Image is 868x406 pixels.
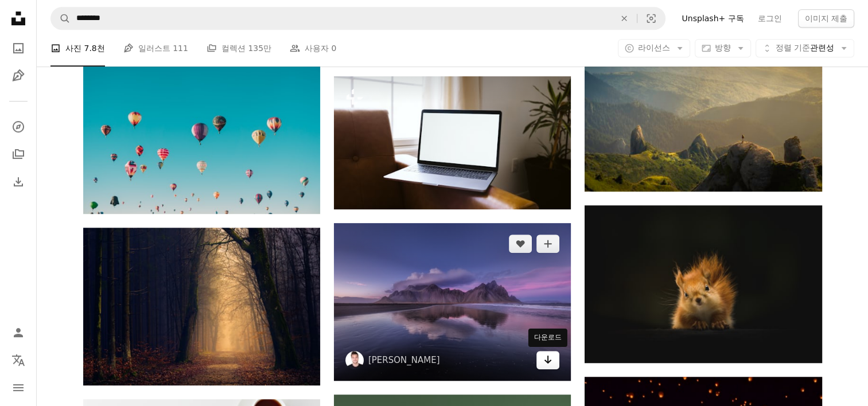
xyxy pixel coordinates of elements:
span: 정렬 기준 [776,43,810,52]
button: 삭제 [612,7,637,29]
a: 검은 배경에 갈색 다람쥐 [585,279,822,289]
div: 다운로드 [528,329,567,347]
button: 좋아요 [509,235,532,253]
button: 시각적 검색 [637,7,665,29]
a: 로그인 [751,9,789,28]
a: 태양 광선에 맞은 산의 풍경 사진 [585,107,822,118]
a: 일러스트 [7,64,30,87]
a: 나무 사이의 노란 불빛 [83,301,320,311]
span: 0 [332,42,337,54]
span: 135만 [248,42,271,54]
a: 로그인 / 가입 [7,321,30,344]
a: 홈 — Unsplash [7,7,30,32]
span: 방향 [715,43,731,52]
button: 이미지 제출 [798,9,854,28]
a: 컬렉션 [7,143,30,166]
img: 태양 광선에 맞은 산의 풍경 사진 [585,34,822,191]
button: 방향 [695,39,751,57]
img: 나무 사이의 노란 불빛 [83,228,320,385]
a: 갈색 의자 위에 앉아 있는 노트북 컴퓨터 [334,137,571,147]
a: Unsplash+ 구독 [675,9,750,28]
button: Unsplash 검색 [51,7,71,29]
form: 사이트 전체에서 이미지 찾기 [50,7,665,30]
a: 다운로드 [536,351,559,369]
a: 일러스트 111 [123,30,188,67]
button: 언어 [7,349,30,372]
img: 산 사진 [334,223,571,381]
button: 라이선스 [618,39,690,57]
a: 컬렉션 135만 [207,30,271,67]
a: 다운로드 내역 [7,170,30,193]
a: 탐색 [7,115,30,138]
span: 라이선스 [638,43,670,52]
img: Luca Micheli의 프로필로 이동 [345,351,364,369]
a: 낮에는 다양한 색상의 열기구 [83,130,320,140]
img: 검은 배경에 갈색 다람쥐 [585,205,822,363]
span: 111 [173,42,188,54]
button: 메뉴 [7,376,30,399]
a: [PERSON_NAME] [368,354,440,366]
a: 산 사진 [334,296,571,307]
img: 낮에는 다양한 색상의 열기구 [83,56,320,214]
a: 사진 [7,37,30,60]
img: 갈색 의자 위에 앉아 있는 노트북 컴퓨터 [334,76,571,209]
button: 정렬 기준관련성 [756,39,854,57]
span: 관련성 [776,42,834,54]
button: 컬렉션에 추가 [536,235,559,253]
a: 사용자 0 [290,30,336,67]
